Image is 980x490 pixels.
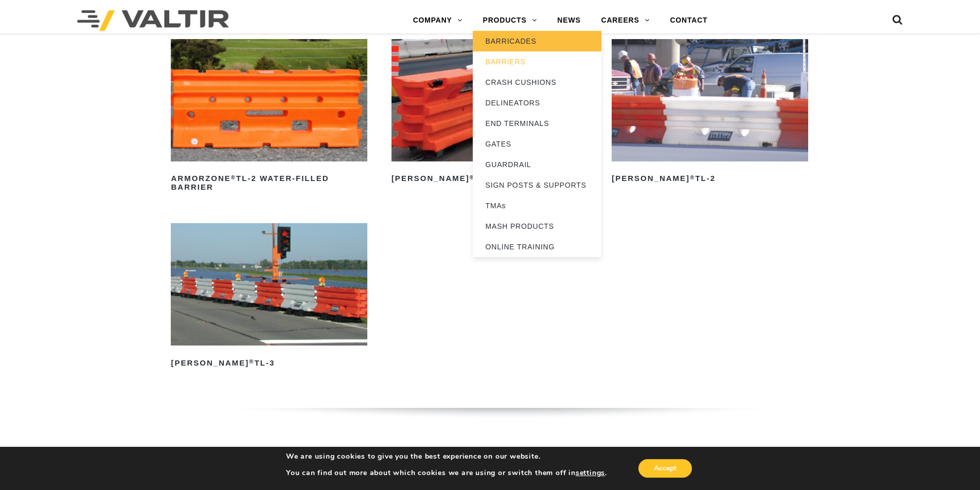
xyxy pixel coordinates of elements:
[473,72,601,93] a: CRASH CUSHIONS
[638,459,692,478] button: Accept
[171,171,367,195] h2: ArmorZone TL-2 Water-Filled Barrier
[171,223,367,371] a: [PERSON_NAME]®TL-3
[473,113,601,134] a: END TERMINALS
[473,51,601,72] a: BARRIERS
[286,452,607,461] p: We are using cookies to give you the best experience on our website.
[660,10,718,31] a: CONTACT
[612,171,808,187] h2: [PERSON_NAME] TL-2
[171,355,367,371] h2: [PERSON_NAME] TL-3
[473,237,601,257] a: ONLINE TRAINING
[612,39,808,187] a: [PERSON_NAME]®TL-2
[231,174,236,180] sup: ®
[473,10,547,31] a: PRODUCTS
[473,195,601,216] a: TMAs
[249,358,254,365] sup: ®
[171,39,367,195] a: ArmorZone®TL-2 Water-Filled Barrier
[473,154,601,175] a: GUARDRAIL
[473,175,601,195] a: SIGN POSTS & SUPPORTS
[77,10,229,31] img: Valtir
[473,134,601,154] a: GATES
[470,174,475,180] sup: ®
[391,171,587,187] h2: [PERSON_NAME] CET
[403,10,473,31] a: COMPANY
[391,39,587,187] a: [PERSON_NAME]®CET
[286,468,607,478] p: You can find out more about which cookies we are using or switch them off in .
[473,31,601,51] a: BARRICADES
[473,216,601,237] a: MASH PRODUCTS
[576,468,605,478] button: settings
[547,10,591,31] a: NEWS
[473,93,601,113] a: DELINEATORS
[690,174,695,180] sup: ®
[591,10,660,31] a: CAREERS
